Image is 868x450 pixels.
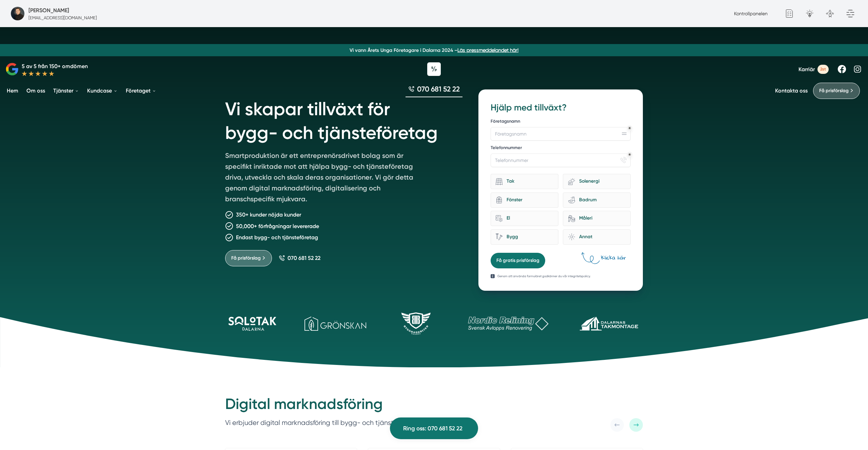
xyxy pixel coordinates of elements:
[86,82,119,99] a: Kundcase
[491,145,631,152] label: Telefonnummer
[628,153,631,156] div: Obligatoriskt
[52,82,80,99] a: Tjänster
[236,210,301,219] p: 350+ kunder nöjda kunder
[491,118,631,126] label: Företagsnamn
[11,7,24,20] img: foretagsbild-pa-smartproduktion-ett-foretag-i-dalarnas-lan-2023.jpg
[734,11,768,16] a: Kontrollpanelen
[406,84,462,97] a: 070 681 52 22
[403,424,462,433] span: Ring oss: 070 681 52 22
[124,82,158,99] a: Företaget
[225,89,462,150] h1: Vi skapar tillväxt för bygg- och tjänsteföretag
[457,47,518,53] a: Läs pressmeddelandet här!
[225,250,272,266] a: Få prisförslag
[279,255,320,261] a: 070 681 52 22
[225,394,422,417] h2: Digital marknadsföring
[813,83,860,99] a: Få prisförslag
[497,274,591,279] p: Genom att använda formuläret godkänner du vår integritetspolicy.
[25,82,46,99] a: Om oss
[3,47,865,54] p: Vi vann Årets Unga Företagare i Dalarna 2024 –
[390,417,478,439] a: Ring oss: 070 681 52 22
[236,233,318,242] p: Endast bygg- och tjänsteföretag
[231,254,261,262] span: Få prisförslag
[491,102,631,114] h3: Hjälp med tillväxt?
[417,84,460,94] span: 070 681 52 22
[236,222,319,230] p: 50,000+ förfrågningar levererade
[491,154,631,167] input: Telefonnummer
[491,127,631,141] input: Företagsnamn
[775,87,808,94] a: Kontakta oss
[5,82,20,99] a: Hem
[225,417,422,428] p: Vi erbjuder digital marknadsföring till bygg- och tjänsteföretag.
[798,66,815,73] span: Karriär
[28,6,69,15] h5: Super Administratör
[817,65,829,74] span: 2st
[798,65,829,74] a: Karriär 2st
[28,15,97,21] p: [EMAIL_ADDRESS][DOMAIN_NAME]
[225,150,420,207] p: Smartproduktion är ett entreprenörsdrivet bolag som är specifikt inriktade mot att hjälpa bygg- o...
[288,255,320,261] span: 070 681 52 22
[22,62,88,70] p: 5 av 5 från 150+ omdömen
[628,127,631,129] div: Obligatoriskt
[491,253,545,268] button: Få gratis prisförslag
[819,87,849,95] span: Få prisförslag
